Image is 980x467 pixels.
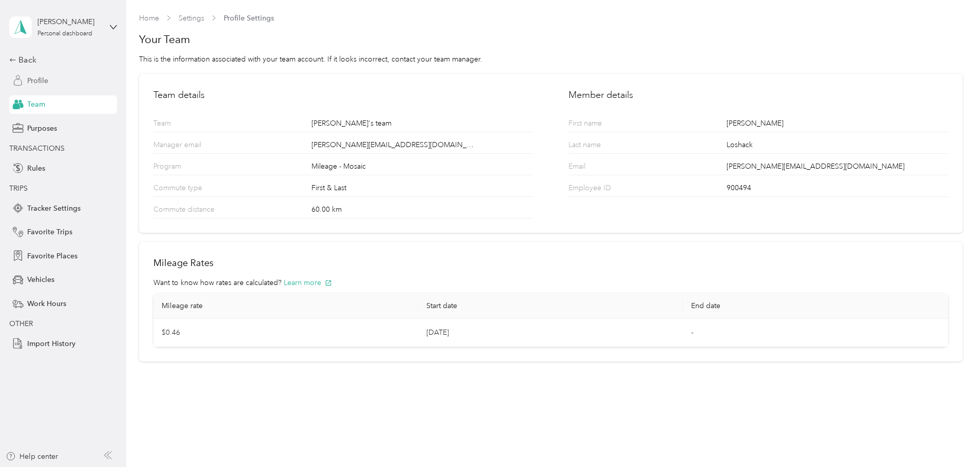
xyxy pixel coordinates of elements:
div: Loshack [727,139,948,153]
p: Team [153,118,232,132]
p: Email [569,161,648,175]
th: Mileage rate [153,293,418,319]
div: Personal dashboard [37,31,92,37]
div: [PERSON_NAME] [37,16,102,27]
a: Settings [179,14,204,23]
span: Vehicles [27,274,54,285]
span: Favorite Trips [27,227,72,237]
div: Back [9,54,112,66]
div: Want to know how rates are calculated? [153,277,948,288]
td: - [683,319,948,347]
span: [PERSON_NAME][EMAIL_ADDRESS][DOMAIN_NAME] [311,139,477,150]
p: Manager email [153,139,232,153]
div: [PERSON_NAME][EMAIL_ADDRESS][DOMAIN_NAME] [727,161,948,175]
p: Program [153,161,232,175]
span: Favorite Places [27,251,77,261]
span: Tracker Settings [27,203,81,214]
span: Work Hours [27,298,66,309]
h2: Member details [569,88,948,102]
span: Rules [27,163,45,174]
div: 60.00 km [311,204,533,218]
div: First & Last [311,182,533,196]
span: TRANSACTIONS [9,144,65,153]
td: [DATE] [418,319,683,347]
span: OTHER [9,319,33,328]
button: Learn more [284,277,332,288]
span: Profile [27,75,48,86]
a: Home [139,14,159,23]
div: This is the information associated with your team account. If it looks incorrect, contact your te... [139,54,963,65]
div: [PERSON_NAME]'s team [311,118,533,132]
h2: Team details [153,88,533,102]
p: Commute distance [153,204,232,218]
p: Commute type [153,182,232,196]
iframe: Everlance-gr Chat Button Frame [923,410,980,467]
p: Last name [569,139,648,153]
p: Employee ID [569,182,648,196]
button: Help center [6,451,58,462]
span: Import History [27,338,75,349]
div: [PERSON_NAME] [727,118,948,132]
p: First name [569,118,648,132]
span: TRIPS [9,184,28,193]
div: 900494 [727,182,948,196]
span: Purposes [27,123,57,134]
h1: Your Team [139,32,963,47]
th: Start date [418,293,683,319]
span: Team [27,99,45,110]
div: Mileage - Mosaic [311,161,533,175]
th: End date [683,293,948,319]
span: Profile Settings [224,13,274,24]
td: $0.46 [153,319,418,347]
h2: Mileage Rates [153,256,948,270]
